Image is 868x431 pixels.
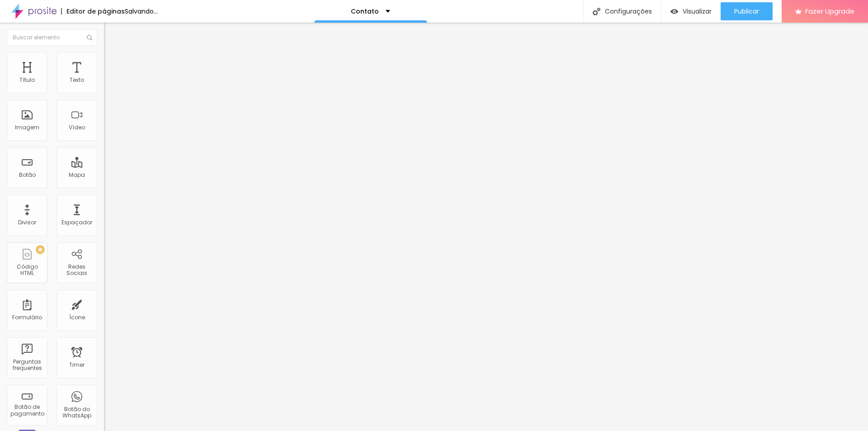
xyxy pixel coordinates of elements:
[18,219,36,226] div: Divisor
[721,2,773,20] button: Publicar
[125,8,158,14] div: Salvando...
[19,172,36,178] div: Botão
[734,8,759,15] span: Publicar
[9,359,45,372] div: Perguntas frequentes
[87,35,92,40] img: Icone
[69,362,85,368] div: Timer
[69,124,85,131] div: Vídeo
[70,77,84,83] div: Texto
[670,8,678,15] img: view-1.svg
[61,219,92,226] div: Espaçador
[593,8,600,15] img: Icone
[351,8,379,14] p: Contato
[15,124,39,131] div: Imagem
[69,172,85,178] div: Mapa
[59,264,94,277] div: Redes Sociais
[9,264,45,277] div: Código HTML
[104,23,868,431] iframe: Editor
[19,77,35,83] div: Título
[661,2,721,20] button: Visualizar
[9,404,45,417] div: Botão de pagamento
[683,8,712,15] span: Visualizar
[61,8,125,14] div: Editor de páginas
[805,7,854,15] span: Fazer Upgrade
[7,29,97,46] input: Buscar elemento
[69,314,85,321] div: Ícone
[59,406,94,419] div: Botão do WhatsApp
[12,314,42,321] div: Formulário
